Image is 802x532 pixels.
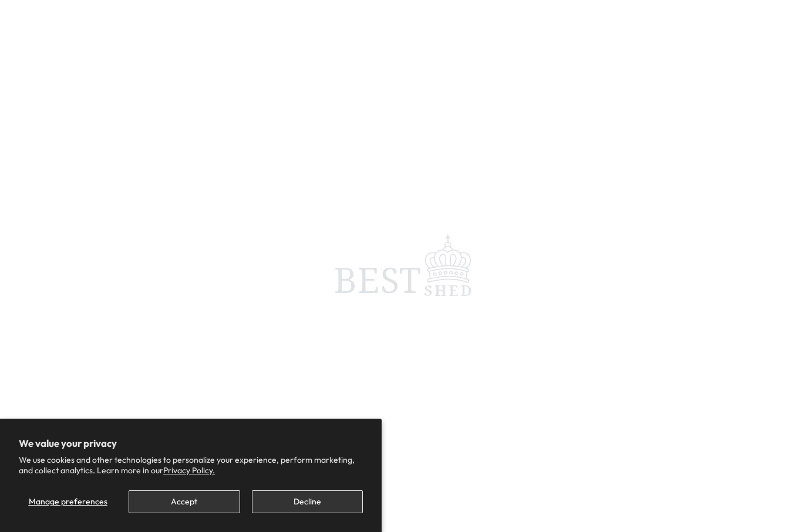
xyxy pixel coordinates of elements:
button: Manage preferences [19,490,117,513]
span: Manage preferences [29,496,107,507]
button: Decline [252,490,363,513]
a: Privacy Policy. [163,465,215,476]
h2: We value your privacy [19,437,363,449]
button: Accept [129,490,240,513]
p: We use cookies and other technologies to personalize your experience, perform marketing, and coll... [19,454,363,476]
